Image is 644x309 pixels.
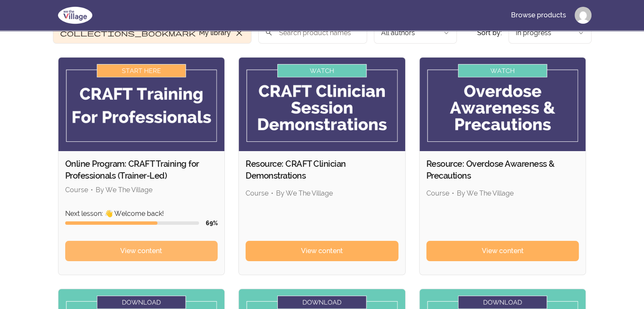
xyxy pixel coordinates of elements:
span: View content [482,246,524,256]
span: Course [65,186,88,194]
span: View content [301,246,343,256]
span: close [234,28,244,38]
span: By We The Village [457,189,514,197]
span: search [265,27,273,39]
span: collections_bookmark [60,28,196,38]
img: Product image for Online Program: CRAFT Training for Professionals (Trainer-Led) [58,58,225,151]
span: By We The Village [276,189,333,197]
span: 69 % [206,220,218,226]
img: We The Village logo [53,5,97,25]
div: Course progress [65,221,199,225]
span: Sort by: [477,29,502,37]
button: Filter by author [374,22,457,44]
span: Course [426,189,449,197]
h2: Resource: CRAFT Clinician Demonstrations [246,158,398,182]
h2: Resource: Overdose Awareness & Precautions [426,158,579,182]
input: Search product names [258,22,367,44]
a: View content [426,241,579,261]
button: Product sort options [509,22,591,44]
span: • [91,186,93,194]
a: View content [246,241,398,261]
button: Filter by My library [53,22,252,44]
nav: Main [504,5,591,25]
img: Profile image for Sarah [575,7,591,24]
span: • [452,189,454,197]
span: View content [120,246,162,256]
img: Product image for Resource: CRAFT Clinician Demonstrations [239,58,405,151]
a: View content [65,241,218,261]
span: • [271,189,274,197]
h2: Online Program: CRAFT Training for Professionals (Trainer-Led) [65,158,218,182]
span: Course [246,189,268,197]
span: By We The Village [96,186,152,194]
p: Next lesson: 👋 Welcome back! [65,209,218,219]
a: Browse products [504,5,573,25]
img: Product image for Resource: Overdose Awareness & Precautions [420,58,586,151]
